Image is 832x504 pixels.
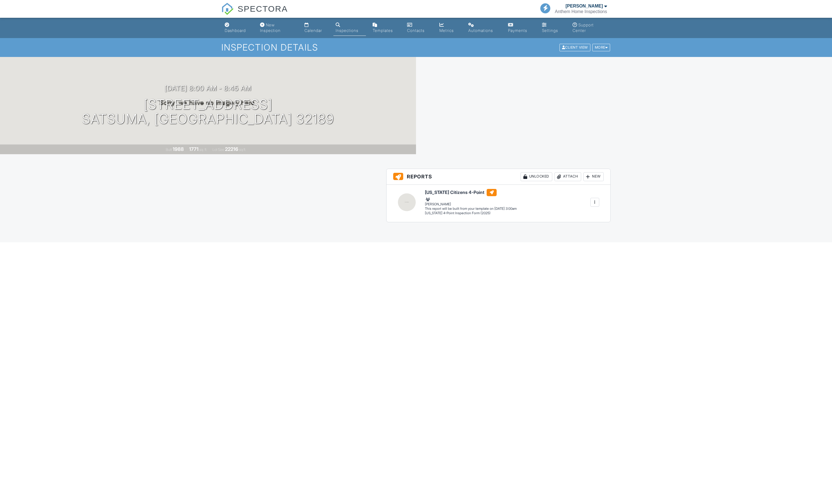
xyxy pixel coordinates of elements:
a: Dashboard [222,20,253,36]
div: [PERSON_NAME] [425,196,517,206]
a: Settings [540,20,566,36]
div: New [583,172,604,181]
div: Contacts [407,28,425,33]
a: New Inspection [258,20,298,36]
div: Dashboard [225,28,246,33]
span: sq.ft. [239,148,246,152]
span: SPECTORA [237,3,288,14]
div: [PERSON_NAME] [566,3,603,9]
div: More [592,44,610,51]
h3: Reports [387,169,610,185]
div: This report will be built from your template on [DATE] 3:00am [425,206,517,211]
div: 22216 [225,146,238,152]
a: Client View [559,45,592,49]
div: Calendar [304,28,322,33]
a: Payments [506,20,535,36]
img: The Best Home Inspection Software - Spectora [221,3,234,15]
span: Built [166,148,172,152]
div: Templates [373,28,393,33]
div: Anthem Home Inspections [555,9,607,14]
h1: [STREET_ADDRESS] Satsuma, [GEOGRAPHIC_DATA] 32189 [82,97,334,127]
h1: Inspection Details [221,43,611,52]
a: Automations (Basic) [466,20,502,36]
a: Templates [370,20,400,36]
span: Lot Size [212,148,224,152]
h6: [US_STATE] Citizens 4-Point [425,189,517,196]
h3: [DATE] 8:00 am - 8:45 am [165,84,251,92]
a: Contacts [405,20,433,36]
div: Automations [468,28,493,33]
div: Unlocked [521,172,552,181]
div: Payments [508,28,527,33]
div: 1771 [189,146,199,152]
a: Metrics [437,20,461,36]
div: [US_STATE] 4-Point Inspection Form (2025) [425,211,517,216]
div: Support Center [573,23,594,33]
div: Attach [554,172,581,181]
div: Client View [559,44,590,51]
div: Metrics [439,28,454,33]
a: SPECTORA [221,8,288,19]
a: Inspections [333,20,366,36]
div: Settings [542,28,558,33]
div: 1988 [173,146,184,152]
a: Support Center [570,20,610,36]
a: Calendar [302,20,329,36]
div: New Inspection [260,23,281,33]
span: sq. ft. [199,148,207,152]
div: Inspections [336,28,358,33]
